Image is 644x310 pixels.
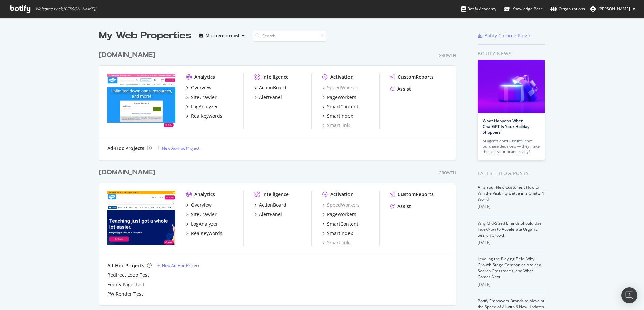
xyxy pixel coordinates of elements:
div: SiteCrawler [191,211,217,218]
a: ActionBoard [254,202,286,208]
div: CustomReports [398,74,434,80]
a: Botify Empowers Brands to Move at the Speed of AI with 6 New Updates [478,298,544,310]
a: SmartIndex [322,113,353,119]
a: Leveling the Playing Field: Why Growth-Stage Companies Are at a Search Crossroads, and What Comes... [478,256,541,280]
a: New Ad-Hoc Project [157,145,199,151]
div: SmartContent [327,103,358,110]
a: SpeedWorkers [322,84,360,91]
div: SmartContent [327,221,358,227]
span: Paul Beer [598,6,630,12]
div: Botify Academy [461,6,496,12]
img: twinkl.co.uk [107,74,175,128]
div: AlertPanel [259,211,282,218]
a: SmartLink [322,239,350,246]
a: New Ad-Hoc Project [157,263,199,268]
a: PageWorkers [322,211,356,218]
a: PageWorkers [322,94,356,101]
div: AI agents don’t just influence purchase decisions — they make them. Is your brand ready? [483,138,540,154]
div: Activation [330,74,354,80]
a: SpeedWorkers [322,202,360,208]
div: SmartIndex [327,230,353,237]
div: RealKeywords [191,113,222,119]
div: Overview [191,84,212,91]
div: New Ad-Hoc Project [162,263,199,268]
div: PageWorkers [327,211,356,218]
div: Ad-Hoc Projects [107,145,144,152]
div: ActionBoard [259,202,286,208]
a: CustomReports [390,74,434,80]
a: CustomReports [390,191,434,198]
a: [DOMAIN_NAME] [99,168,158,177]
div: [DOMAIN_NAME] [99,168,155,177]
a: AlertPanel [254,211,282,218]
a: What Happens When ChatGPT Is Your Holiday Shopper? [483,118,529,135]
div: [DATE] [478,240,545,246]
div: Ad-Hoc Projects [107,262,144,269]
a: AlertPanel [254,94,282,101]
div: Assist [397,86,411,92]
span: Welcome back, [PERSON_NAME] ! [35,6,96,12]
a: AI Is Your New Customer: How to Win the Visibility Battle in a ChatGPT World [478,184,545,202]
div: CustomReports [398,191,434,198]
a: LogAnalyzer [186,103,218,110]
div: Activation [330,191,354,198]
div: Analytics [194,191,215,198]
a: SiteCrawler [186,94,217,101]
a: Redirect Loop Test [107,272,149,278]
button: Most recent crawl [197,30,247,41]
a: Overview [186,84,212,91]
a: PW Render Test [107,291,143,297]
input: Search [253,30,326,42]
a: RealKeywords [186,113,222,119]
div: My Web Properties [99,29,191,42]
a: Assist [390,203,411,210]
div: SiteCrawler [191,94,217,101]
a: Assist [390,86,411,92]
div: Botify Chrome Plugin [484,32,532,39]
a: SiteCrawler [186,211,217,218]
img: twinkl.com [107,191,175,245]
a: SmartIndex [322,230,353,237]
div: LogAnalyzer [191,103,218,110]
a: Empty Page Test [107,281,144,288]
div: Overview [191,202,212,208]
div: Organizations [550,6,585,12]
div: Growth [439,53,456,58]
a: Why Mid-Sized Brands Should Use IndexNow to Accelerate Organic Search Growth [478,220,542,238]
a: RealKeywords [186,230,222,237]
div: AlertPanel [259,94,282,101]
div: ActionBoard [259,84,286,91]
div: Knowledge Base [504,6,543,12]
div: [DOMAIN_NAME] [99,50,155,60]
div: [DATE] [478,282,545,288]
div: LogAnalyzer [191,221,218,227]
div: Intelligence [262,191,289,198]
a: SmartContent [322,103,358,110]
div: Botify news [478,50,545,57]
div: RealKeywords [191,230,222,237]
a: Botify Chrome Plugin [478,32,532,39]
a: ActionBoard [254,84,286,91]
img: What Happens When ChatGPT Is Your Holiday Shopper? [478,60,545,113]
a: [DOMAIN_NAME] [99,50,158,60]
div: Growth [439,170,456,176]
div: Analytics [194,74,215,80]
div: SmartIndex [327,113,353,119]
div: Assist [397,203,411,210]
div: Latest Blog Posts [478,170,545,177]
a: Overview [186,202,212,208]
div: [DATE] [478,204,545,210]
a: LogAnalyzer [186,221,218,227]
a: SmartLink [322,122,350,129]
div: PageWorkers [327,94,356,101]
div: New Ad-Hoc Project [162,145,199,151]
div: Intelligence [262,74,289,80]
div: Most recent crawl [206,34,239,38]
